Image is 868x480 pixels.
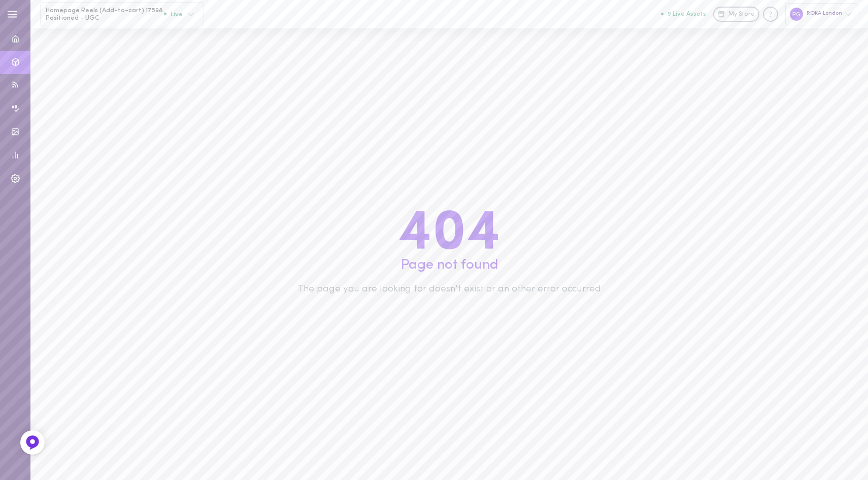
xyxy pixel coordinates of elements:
[661,11,713,18] a: 9 Live Assets
[728,10,755,19] span: My Store
[25,435,40,450] img: Feedback Button
[297,258,601,272] span: Page not found
[785,3,858,25] div: ROKA London
[661,11,706,17] button: 9 Live Assets
[713,7,759,22] a: My Store
[46,7,164,22] span: Homepage Reels (Add-to-cart) 17598 Positioned - UGC
[297,212,601,258] span: 404
[164,11,183,17] span: Live
[297,284,601,294] span: The page you are looking for doesn't exist or an other error occurred
[763,7,778,22] div: Knowledge center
